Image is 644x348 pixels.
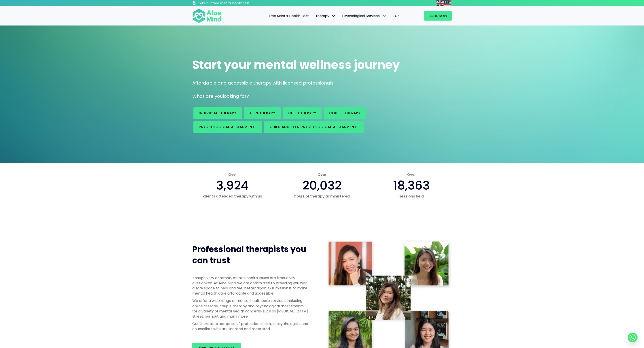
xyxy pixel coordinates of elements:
[371,172,452,177] span: Over
[199,111,236,115] span: Individual therapy
[444,0,452,6] a: Malay
[249,111,275,115] span: Teen Therapy
[371,194,452,199] span: sessions held
[192,1,273,6] a: Take our free mental health test
[192,321,309,331] p: Our therapists comprise of professional clinical psychologists and counsellors who are licensed a...
[316,13,336,18] span: Therapy
[390,11,402,21] a: EAP
[342,13,386,18] span: Psychological Services
[216,177,249,194] span: 3,924
[192,244,306,266] span: Professional therapists you can trust
[193,107,242,119] a: Individual therapy
[192,298,309,319] p: We offer a wide range of mental healthcare services, including online therapy, couple therapy and...
[192,80,452,86] p: Affordable and accessible therapy with licensed professionals.
[288,111,316,115] span: Child Therapy
[198,1,273,6] h3: Take our free mental health test
[339,11,390,21] a: Psychological ServicesPsychological Services: submenu
[302,177,342,194] span: 20,032
[393,13,399,18] span: EAP
[193,121,262,133] a: Psychological assessments
[244,107,281,119] a: Teen Therapy
[436,0,444,6] img: en
[436,0,444,6] a: English
[324,107,366,119] a: Couple therapy
[227,11,402,21] nav: Menu
[192,57,400,73] span: Start your mental wellness journey
[282,194,362,199] span: hours of therapy administered
[192,275,309,296] p: Though very common, mental health issues are frequently overlooked. At Aloe Mind, we are committe...
[270,125,359,129] span: Child and Teen Psychological assessments
[266,11,312,21] a: Free Mental Health Test
[330,13,337,19] span: Therapy: submenu
[424,11,452,21] a: Book Now
[381,13,387,19] span: Psychological Services: submenu
[269,13,309,18] span: Free Mental Health Test
[192,93,223,99] span: What are you
[192,194,273,199] span: clients attended therapy with us
[264,121,364,133] a: Child and Teen Psychological assessments
[429,13,447,18] span: Book Now
[283,107,322,119] a: Child Therapy
[628,333,638,342] a: Whatsapp
[444,0,451,6] img: ms
[393,177,430,194] span: 18,363
[192,172,273,177] span: Over
[329,111,360,115] span: Couple therapy
[192,8,221,23] img: Aloe mind Logo
[199,125,257,129] span: Psychological assessments
[312,11,339,21] a: TherapyTherapy: submenu
[223,93,249,99] span: looking for?
[282,172,362,177] span: Over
